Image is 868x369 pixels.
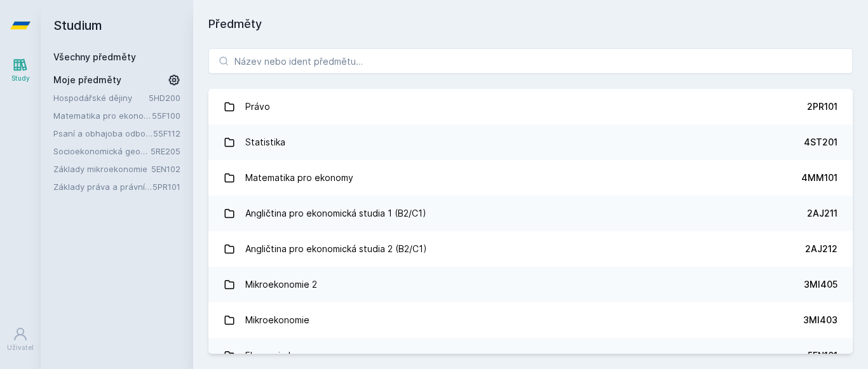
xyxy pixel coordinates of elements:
[208,267,853,302] a: Mikroekonomie 2 3MI405
[245,201,426,226] div: Angličtina pro ekonomická studia 1 (B2/C1)
[208,160,853,196] a: Matematika pro ekonomy 4MM101
[53,91,149,104] a: Hospodářské dějiny
[53,127,153,140] a: Psaní a obhajoba odborné práce
[53,109,152,122] a: Matematika pro ekonomy (Matematika A)
[245,272,317,297] div: Mikroekonomie 2
[53,180,153,193] a: Základy práva a právní nauky
[151,164,180,174] a: 5EN102
[208,89,853,124] a: Právo 2PR101
[3,51,38,90] a: Study
[153,128,180,138] a: 55F112
[803,314,837,326] div: 3MI403
[208,48,853,74] input: Název nebo ident předmětu…
[151,146,180,156] a: 5RE205
[53,163,151,175] a: Základy mikroekonomie
[245,94,270,119] div: Právo
[808,349,837,362] div: 5EN101
[208,15,853,33] h1: Předměty
[804,136,837,149] div: 4ST201
[801,171,837,184] div: 4MM101
[208,231,853,267] a: Angličtina pro ekonomická studia 2 (B2/C1) 2AJ212
[807,100,837,113] div: 2PR101
[7,343,34,352] div: Uživatel
[245,165,353,191] div: Matematika pro ekonomy
[245,236,427,262] div: Angličtina pro ekonomická studia 2 (B2/C1)
[208,302,853,338] a: Mikroekonomie 3MI403
[208,196,853,231] a: Angličtina pro ekonomická studia 1 (B2/C1) 2AJ211
[208,124,853,160] a: Statistika 4ST201
[245,130,285,155] div: Statistika
[805,243,837,255] div: 2AJ212
[149,93,180,103] a: 5HD200
[11,74,30,83] div: Study
[53,51,136,62] a: Všechny předměty
[807,207,837,220] div: 2AJ211
[3,320,38,359] a: Uživatel
[804,278,837,291] div: 3MI405
[245,343,293,368] div: Ekonomie I.
[53,74,121,86] span: Moje předměty
[53,145,151,158] a: Socioekonomická geografie
[152,111,180,121] a: 55F100
[245,307,309,333] div: Mikroekonomie
[153,182,180,192] a: 5PR101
